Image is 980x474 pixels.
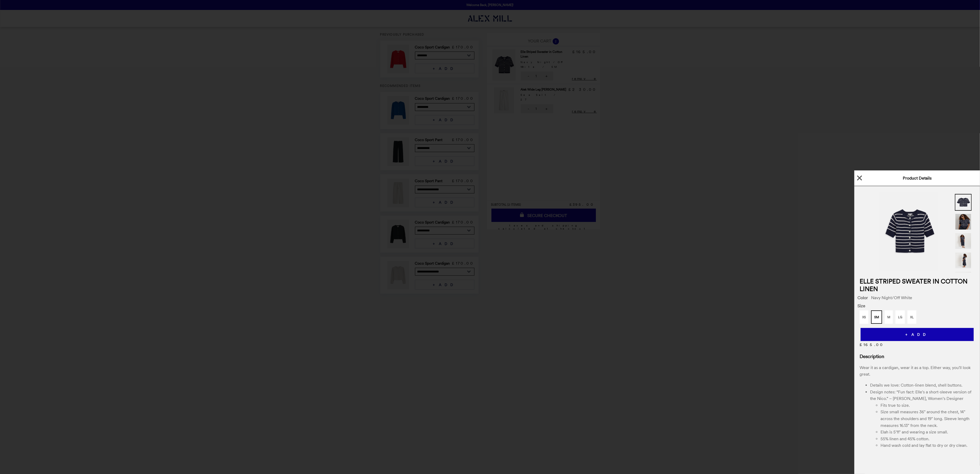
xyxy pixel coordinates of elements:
[881,409,975,429] li: Size small measures 36" around the chest, 14" across the shoulders and 19" long. Sleeve length me...
[870,389,975,402] li: Design notes: “Fun fact: Elle's a short-sleeve version of the Nico.” – [PERSON_NAME], Women’s Des...
[857,295,868,300] span: Color
[907,310,916,324] button: XL
[881,429,975,436] li: Elah is 5'11" and wearing a size small.
[895,310,905,324] button: LG
[903,176,932,181] span: Product Details
[955,271,972,288] img: Thumbnail 5
[854,353,980,359] h3: Description
[870,382,975,389] li: Details we love: Cotton-linen blend, shell buttons.
[861,328,974,341] button: + ADD
[854,341,980,348] div: £165.00
[955,194,972,211] img: Thumbnail 1
[881,436,975,442] li: 55% linen and 45% cotton.
[854,277,980,293] h2: Elle Striped Sweater in Cotton Linen
[860,364,975,378] p: Wear it as a cardigan, wear it as a top. Either way, you'll look great.
[879,193,938,271] img: Navy Night/Off White / SM
[955,252,972,269] img: Thumbnail 4
[955,213,972,230] img: Thumbnail 2
[857,295,977,300] div: Navy Night/Off White
[857,303,977,308] span: Size
[860,310,868,324] button: XS
[881,402,975,409] li: Fits true to size.
[885,310,893,324] button: M
[871,310,882,324] button: SM
[881,442,975,449] li: Hand wash cold and lay flat to dry or dry clean.
[955,233,972,249] img: Thumbnail 3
